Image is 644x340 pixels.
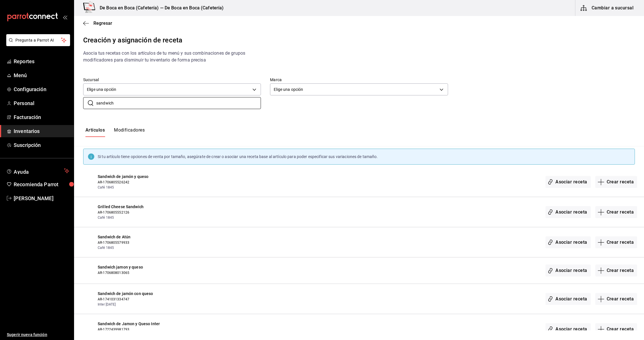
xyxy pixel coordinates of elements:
button: Pregunta a Parrot AI [6,34,70,46]
span: Ayuda [14,167,62,174]
label: Sucursal [83,78,261,82]
button: Artículos [85,127,105,137]
span: [PERSON_NAME] [14,194,69,202]
input: Busca nombre de artículo o modificador [96,97,261,109]
button: Crear receta [595,176,637,188]
label: Marca [270,78,448,82]
span: Pregunta a Parrot AI [15,37,61,43]
button: Crear receta [595,265,637,276]
div: Si tu artículo tiene opciones de venta por tamaño, asegúrate de crear o asociar una receta base a... [98,154,378,160]
button: Crear receta [595,236,637,248]
span: AR-1741031334747 [98,297,212,302]
span: AR-1706805552126 [98,210,212,215]
span: Café 1845 [98,245,212,250]
button: open_drawer_menu [63,15,67,19]
span: Menú [14,71,69,79]
button: Asociar receta [545,323,590,335]
h3: De Boca en Boca (Cafetería) — De Boca en Boca (Cafetería) [95,5,224,11]
span: Sandwich de jamón y queso [98,174,212,180]
span: Suscripción [14,141,69,149]
button: Crear receta [595,293,637,305]
span: Recomienda Parrot [14,181,69,188]
span: AR-1722439981793 [98,327,212,332]
button: Asociar receta [545,265,590,276]
button: Regresar [83,21,112,26]
button: Crear receta [595,206,637,218]
span: Sandwich de Jamon y Queso Inter [98,321,212,327]
span: Asocia tus recetas con los artículos de tu menú y sus combinaciones de grupos modificadores para ... [83,50,245,63]
span: Facturación [14,113,69,121]
span: AR-1706808013065 [98,270,212,275]
a: Pregunta a Parrot AI [4,41,70,47]
span: Sandwich de jamón con queso [98,291,212,297]
span: Configuración [14,85,69,93]
span: Sugerir nueva función [7,332,69,338]
span: Inter [DATE] [98,302,212,307]
button: Modificadores [114,127,145,137]
span: Grilled Cheese Sandwich [98,204,212,210]
div: Elige una opción [83,83,261,95]
span: Inventarios [14,127,69,135]
span: Sandwich de Atún [98,234,212,240]
span: Café 1845 [98,185,212,190]
span: AR-1706805579933 [98,240,212,245]
span: Personal [14,99,69,107]
span: AR-1706805526242 [98,180,212,185]
button: Crear receta [595,323,637,335]
button: Asociar receta [545,206,590,218]
div: navigation tabs [85,127,145,137]
span: Sandwich jamon y queso [98,264,212,270]
span: Reportes [14,58,69,65]
span: Café 1845 [98,215,212,220]
button: Asociar receta [545,236,590,248]
button: Asociar receta [545,176,590,188]
span: Regresar [93,21,112,26]
div: Elige una opción [270,83,448,95]
div: Creación y asignación de receta [83,35,635,45]
button: Asociar receta [545,293,590,305]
